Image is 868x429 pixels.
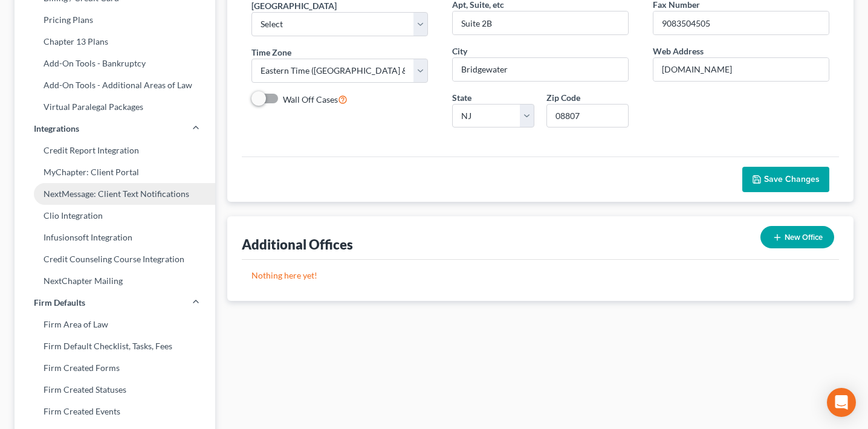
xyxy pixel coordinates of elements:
[251,46,291,59] label: Time Zone
[453,58,628,81] input: Enter city...
[452,45,467,57] label: City
[242,236,353,253] div: Additional Offices
[764,174,820,184] span: Save Changes
[546,91,580,104] label: Zip Code
[15,314,215,335] a: Firm Area of Law
[653,45,704,57] label: Web Address
[15,335,215,357] a: Firm Default Checklist, Tasks, Fees
[283,94,338,105] span: Wall Off Cases
[15,140,215,161] a: Credit Report Integration
[15,161,215,183] a: MyChapter: Client Portal
[15,183,215,205] a: NextMessage: Client Text Notifications
[827,388,856,417] div: Open Intercom Messenger
[546,104,629,128] input: XXXXX
[653,58,829,81] input: Enter web address....
[15,379,215,401] a: Firm Created Statuses
[653,11,829,34] input: Enter fax...
[760,226,834,248] button: New Office
[15,31,215,53] a: Chapter 13 Plans
[15,357,215,379] a: Firm Created Forms
[15,9,215,31] a: Pricing Plans
[15,96,215,118] a: Virtual Paralegal Packages
[251,269,829,282] p: Nothing here yet!
[34,123,79,135] span: Integrations
[15,205,215,227] a: Clio Integration
[15,270,215,292] a: NextChapter Mailing
[452,91,471,104] label: State
[15,401,215,422] a: Firm Created Events
[15,118,215,140] a: Integrations
[453,11,628,34] input: (optional)
[15,292,215,314] a: Firm Defaults
[15,74,215,96] a: Add-On Tools - Additional Areas of Law
[15,248,215,270] a: Credit Counseling Course Integration
[34,297,85,309] span: Firm Defaults
[15,227,215,248] a: Infusionsoft Integration
[742,167,829,192] button: Save Changes
[15,53,215,74] a: Add-On Tools - Bankruptcy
